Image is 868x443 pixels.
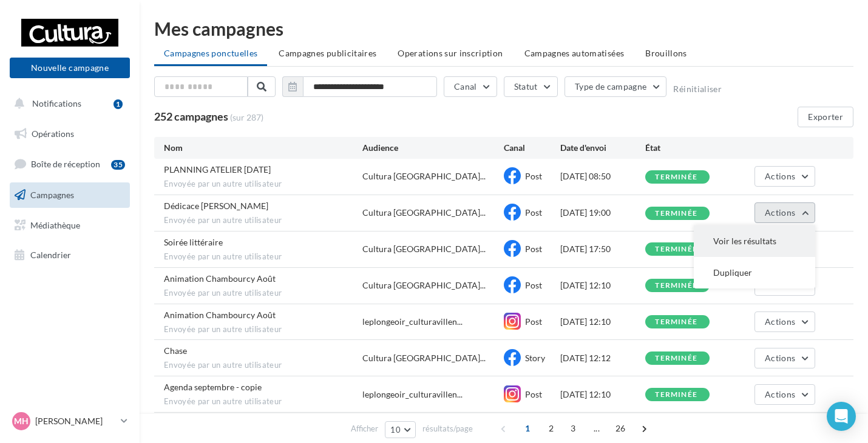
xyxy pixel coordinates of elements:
div: Canal [504,142,560,154]
span: Cultura [GEOGRAPHIC_DATA]... [362,352,486,364]
button: Type de campagne [565,76,667,97]
button: Actions [754,348,815,368]
div: [DATE] 19:00 [560,207,645,219]
span: (sur 287) [230,112,263,124]
span: Envoyée par un autre utilisateur [164,251,362,262]
span: Envoyée par un autre utilisateur [164,396,362,407]
button: Exporter [798,107,853,127]
span: ... [587,419,606,438]
p: [PERSON_NAME] [35,415,116,427]
button: Actions [754,311,815,332]
span: MH [14,415,29,427]
span: Actions [765,171,795,181]
button: Nouvelle campagne [10,58,130,78]
div: [DATE] 12:10 [560,388,645,401]
span: résultats/page [422,423,473,435]
div: Mes campagnes [154,19,853,38]
span: Calendrier [30,250,71,260]
span: Actions [765,353,795,363]
div: terminée [655,391,697,399]
span: Boîte de réception [31,159,100,169]
div: Audience [362,142,504,154]
span: Chase [164,345,187,356]
span: Envoyée par un autre utilisateur [164,288,362,299]
span: Actions [765,207,795,218]
a: Calendrier [7,242,132,268]
span: Actions [765,316,795,327]
span: Afficher [351,423,378,435]
button: Actions [754,202,815,223]
span: Cultura [GEOGRAPHIC_DATA]... [362,170,486,182]
div: [DATE] 08:50 [560,170,645,182]
span: Campagnes [30,190,74,200]
span: Animation Chambourcy Août [164,310,276,320]
div: [DATE] 12:10 [560,316,645,328]
span: Envoyée par un autre utilisateur [164,360,362,371]
span: Campagnes automatisées [524,48,625,58]
span: Operations sur inscription [398,48,503,58]
span: leplongeoir_culturavillen... [362,316,463,328]
span: 10 [390,425,401,435]
button: 10 [385,421,416,438]
span: Campagnes publicitaires [279,48,376,58]
div: 35 [111,160,125,170]
button: Dupliquer [694,257,815,288]
button: Canal [444,76,497,97]
button: Réinitialiser [673,84,722,94]
span: Post [525,244,542,254]
span: Animation Chambourcy Août [164,273,276,284]
a: Opérations [7,121,132,147]
div: Open Intercom Messenger [827,402,856,431]
span: Opérations [32,128,74,139]
span: Post [525,207,542,218]
a: MH [PERSON_NAME] [10,410,130,433]
span: 1 [518,419,537,438]
span: 26 [611,419,631,438]
span: Soirée littéraire [164,237,223,247]
a: Campagnes [7,182,132,208]
span: Agenda septembre - copie [164,382,262,392]
span: Notifications [32,98,81,108]
div: [DATE] 12:12 [560,352,645,364]
div: terminée [655,318,697,326]
span: Post [525,316,542,327]
div: Date d'envoi [560,142,645,154]
button: Notifications 1 [7,91,127,116]
span: Brouillons [645,48,687,58]
div: terminée [655,245,697,253]
span: 3 [563,419,583,438]
span: Envoyée par un autre utilisateur [164,324,362,335]
span: Médiathèque [30,219,80,230]
button: Actions [754,384,815,405]
span: leplongeoir_culturavillen... [362,388,463,401]
div: 1 [114,99,123,109]
button: Voir les résultats [694,225,815,257]
span: PLANNING ATELIER SEPTEMBRE 2025 [164,164,271,175]
div: Nom [164,142,362,154]
span: Post [525,171,542,181]
span: Dédicace Richard Marlot [164,201,268,211]
div: [DATE] 12:10 [560,279,645,291]
div: terminée [655,173,697,181]
span: Cultura [GEOGRAPHIC_DATA]... [362,207,486,219]
a: Médiathèque [7,213,132,238]
span: Cultura [GEOGRAPHIC_DATA]... [362,279,486,291]
div: terminée [655,355,697,362]
span: Envoyée par un autre utilisateur [164,215,362,226]
div: terminée [655,210,697,218]
span: Post [525,389,542,399]
div: État [645,142,730,154]
span: Story [525,353,545,363]
span: Envoyée par un autre utilisateur [164,179,362,190]
div: [DATE] 17:50 [560,243,645,255]
span: 2 [541,419,561,438]
span: Post [525,280,542,290]
button: Statut [504,76,558,97]
span: Cultura [GEOGRAPHIC_DATA]... [362,243,486,255]
button: Actions [754,166,815,187]
a: Boîte de réception35 [7,151,132,177]
span: 252 campagnes [154,110,228,123]
span: Actions [765,389,795,399]
div: terminée [655,282,697,290]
